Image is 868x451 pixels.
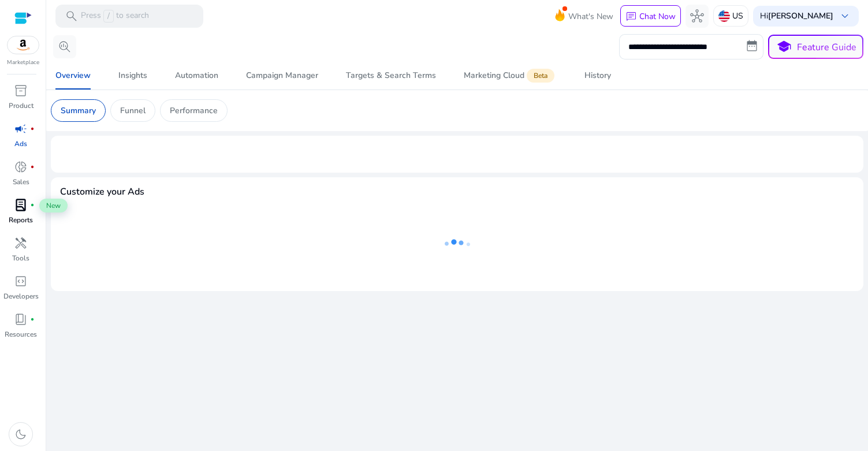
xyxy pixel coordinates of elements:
[568,6,613,27] span: What's New
[103,10,114,23] span: /
[527,69,554,83] span: Beta
[7,58,39,67] p: Marketplace
[30,203,35,207] span: fiber_manual_record
[60,187,144,197] h4: Customize your Ads
[14,160,28,174] span: donut_small
[9,215,33,225] p: Reports
[768,10,833,21] b: [PERSON_NAME]
[175,72,218,80] div: Automation
[55,72,91,80] div: Overview
[620,5,681,27] button: chatChat Now
[14,122,28,136] span: campaign
[776,39,792,55] span: school
[39,199,68,213] span: New
[5,329,37,340] p: Resources
[14,312,28,326] span: book_4
[584,72,611,80] div: History
[58,40,72,54] span: search_insights
[120,105,146,117] p: Funnel
[118,72,147,80] div: Insights
[732,6,743,26] p: US
[14,274,28,288] span: code_blocks
[768,35,863,59] button: schoolFeature Guide
[12,253,29,263] p: Tools
[464,71,557,80] div: Marketing Cloud
[797,40,856,54] p: Feature Guide
[686,5,709,28] button: hub
[30,317,35,322] span: fiber_manual_record
[170,105,218,117] p: Performance
[14,236,28,250] span: handyman
[13,177,29,187] p: Sales
[14,84,28,98] span: inventory_2
[8,36,39,54] img: amazon.svg
[14,198,28,212] span: lab_profile
[246,72,318,80] div: Campaign Manager
[639,11,676,22] p: Chat Now
[30,126,35,131] span: fiber_manual_record
[81,10,149,23] p: Press to search
[61,105,96,117] p: Summary
[30,165,35,169] span: fiber_manual_record
[14,427,28,441] span: dark_mode
[690,9,704,23] span: hub
[9,100,33,111] p: Product
[625,11,637,23] span: chat
[760,12,833,20] p: Hi
[14,139,27,149] p: Ads
[3,291,39,301] p: Developers
[65,9,79,23] span: search
[346,72,436,80] div: Targets & Search Terms
[53,35,76,58] button: search_insights
[838,9,852,23] span: keyboard_arrow_down
[718,10,730,22] img: us.svg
